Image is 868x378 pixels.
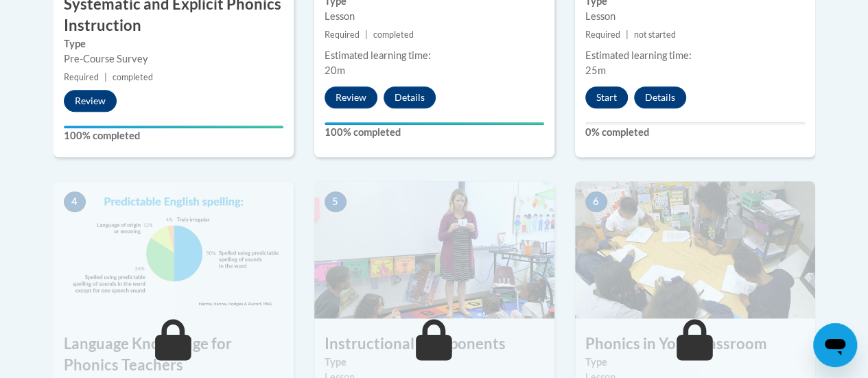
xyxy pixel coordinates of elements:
span: 25m [585,64,606,76]
iframe: Button to launch messaging window [813,323,857,367]
button: Details [384,86,436,108]
span: | [626,29,629,40]
h3: Instructional Components [314,333,554,355]
h3: Language Knowledge for Phonics Teachers [54,333,294,376]
div: Lesson [585,9,805,24]
label: Type [585,355,805,370]
button: Review [64,90,117,112]
div: Estimated learning time: [325,48,544,63]
span: 6 [585,191,607,212]
label: 100% completed [325,125,544,140]
img: Course Image [54,181,294,318]
img: Course Image [575,181,815,318]
button: Details [634,86,686,108]
label: Type [325,355,544,370]
div: Your progress [325,122,544,125]
span: completed [373,29,414,40]
span: 20m [325,64,345,76]
label: 0% completed [585,125,805,140]
label: 100% completed [64,128,283,143]
span: Required [325,29,360,40]
span: | [365,29,368,40]
div: Your progress [64,126,283,128]
button: Review [325,86,377,108]
button: Start [585,86,628,108]
span: not started [634,29,676,40]
div: Estimated learning time: [585,48,805,63]
span: 4 [64,191,86,212]
span: completed [113,72,153,82]
div: Lesson [325,9,544,24]
label: Type [64,36,283,51]
div: Pre-Course Survey [64,51,283,67]
span: 5 [325,191,347,212]
span: Required [64,72,99,82]
img: Course Image [314,181,554,318]
h3: Phonics in Your Classroom [575,333,815,355]
span: Required [585,29,620,40]
span: | [104,72,107,82]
